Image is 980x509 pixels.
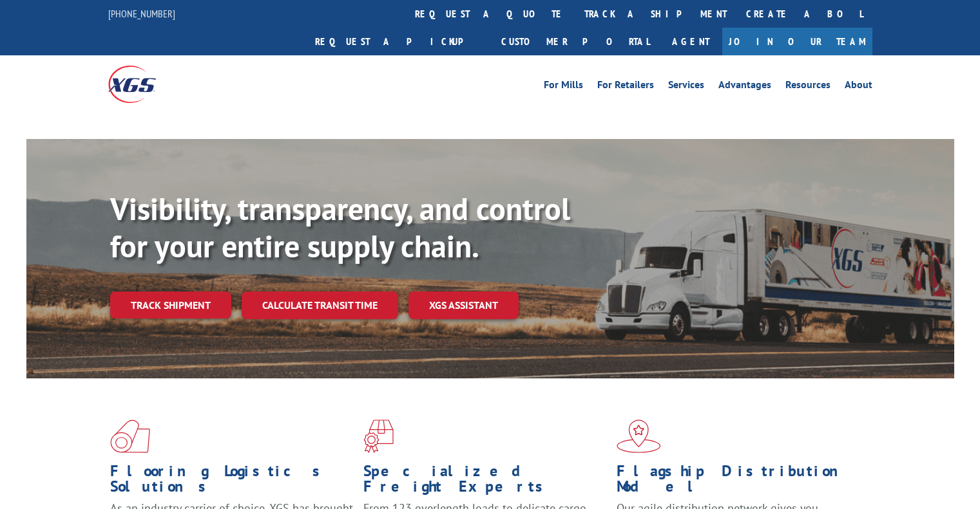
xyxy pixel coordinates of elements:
a: Track shipment [110,292,231,319]
h1: Specialized Freight Experts [363,463,607,501]
h1: Flagship Distribution Model [617,463,860,501]
a: Advantages [718,80,771,94]
img: xgs-icon-focused-on-flooring-red [363,420,394,453]
b: Visibility, transparency, and control for your entire supply chain. [110,189,570,266]
a: [PHONE_NUMBER] [108,7,175,20]
a: Services [668,80,704,94]
h1: Flooring Logistics Solutions [110,463,354,501]
a: For Mills [544,80,583,94]
a: Request a pickup [305,28,492,55]
a: Customer Portal [492,28,659,55]
img: xgs-icon-flagship-distribution-model-red [617,420,661,453]
a: Calculate transit time [242,292,398,319]
a: For Retailers [597,80,654,94]
a: XGS ASSISTANT [408,292,519,319]
img: xgs-icon-total-supply-chain-intelligence-red [110,420,150,453]
a: Resources [785,80,831,94]
a: Agent [659,28,722,55]
a: About [845,80,872,94]
a: Join Our Team [722,28,872,55]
